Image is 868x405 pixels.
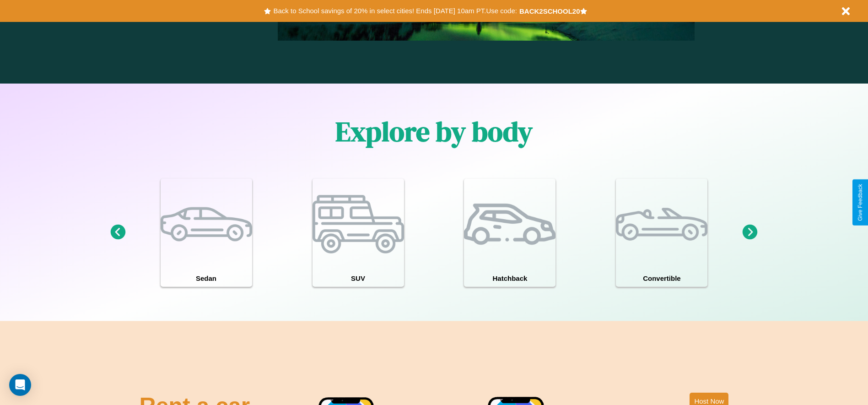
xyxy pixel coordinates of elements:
[616,270,707,287] h4: Convertible
[9,374,31,396] div: Open Intercom Messenger
[464,270,555,287] h4: Hatchback
[519,7,580,15] b: BACK2SCHOOL20
[161,270,252,287] h4: Sedan
[335,113,533,150] h1: Explore by body
[857,184,863,221] div: Give Feedback
[313,270,404,287] h4: SUV
[271,5,519,17] button: Back to School savings of 20% in select cities! Ends [DATE] 10am PT.Use code:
